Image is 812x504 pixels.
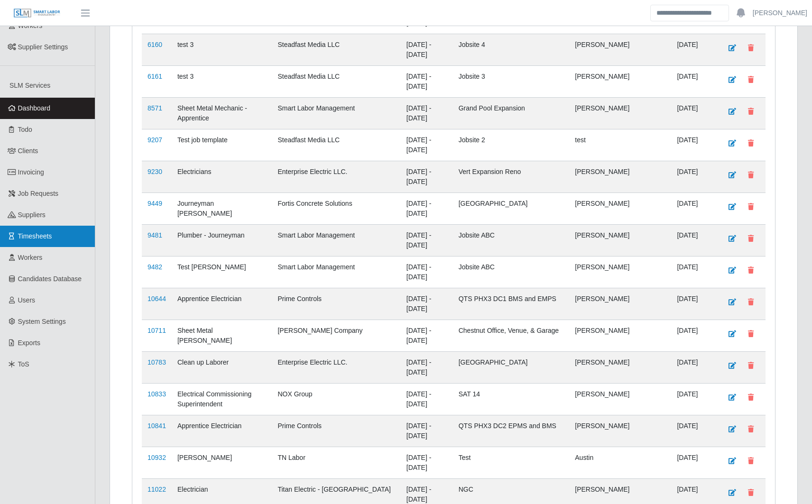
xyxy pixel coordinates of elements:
[671,447,717,478] td: [DATE]
[569,224,671,256] td: [PERSON_NAME]
[148,104,162,112] a: 8571
[172,383,272,415] td: Electrical Commissioning Superintendent
[18,43,68,51] span: Supplier Settings
[753,8,807,18] a: [PERSON_NAME]
[18,190,59,197] span: Job Requests
[569,65,671,97] td: [PERSON_NAME]
[453,34,570,65] td: Jobsite 4
[172,129,272,161] td: Test job template
[569,415,671,447] td: [PERSON_NAME]
[18,211,46,219] span: Suppliers
[453,129,570,161] td: Jobsite 2
[272,320,400,351] td: [PERSON_NAME] Company
[401,224,453,256] td: [DATE] - [DATE]
[18,275,82,283] span: Candidates Database
[148,486,166,493] a: 11022
[671,256,717,288] td: [DATE]
[272,383,400,415] td: NOX Group
[671,383,717,415] td: [DATE]
[401,129,453,161] td: [DATE] - [DATE]
[569,351,671,383] td: [PERSON_NAME]
[671,34,717,65] td: [DATE]
[148,263,162,271] a: 9482
[401,65,453,97] td: [DATE] - [DATE]
[148,358,166,366] a: 10783
[671,129,717,161] td: [DATE]
[172,320,272,351] td: Sheet Metal [PERSON_NAME]
[172,192,272,224] td: Journeyman [PERSON_NAME]
[148,327,166,334] a: 10711
[272,256,400,288] td: Smart Labor Management
[453,415,570,447] td: QTS PHX3 DC2 EPMS and BMS
[172,351,272,383] td: Clean up Laborer
[272,351,400,383] td: Enterprise Electric LLC.
[272,224,400,256] td: Smart Labor Management
[18,168,44,176] span: Invoicing
[671,161,717,192] td: [DATE]
[18,232,52,240] span: Timesheets
[453,161,570,192] td: Vert Expansion Reno
[148,422,166,430] a: 10841
[18,318,66,325] span: System Settings
[172,447,272,478] td: [PERSON_NAME]
[18,104,51,112] span: Dashboard
[18,254,43,261] span: Workers
[671,224,717,256] td: [DATE]
[453,288,570,320] td: QTS PHX3 DC1 BMS and EMPS
[18,296,36,304] span: Users
[272,192,400,224] td: Fortis Concrete Solutions
[148,390,166,398] a: 10833
[18,147,38,155] span: Clients
[148,231,162,239] a: 9481
[172,161,272,192] td: Electricians
[172,97,272,129] td: Sheet Metal Mechanic - Apprentice
[148,136,162,144] a: 9207
[569,161,671,192] td: [PERSON_NAME]
[401,320,453,351] td: [DATE] - [DATE]
[569,320,671,351] td: [PERSON_NAME]
[18,360,29,368] span: ToS
[569,129,671,161] td: test
[671,288,717,320] td: [DATE]
[453,256,570,288] td: Jobsite ABC
[401,351,453,383] td: [DATE] - [DATE]
[18,339,40,347] span: Exports
[453,97,570,129] td: Grand Pool Expansion
[13,8,61,18] img: SLM Logo
[453,351,570,383] td: [GEOGRAPHIC_DATA]
[569,97,671,129] td: [PERSON_NAME]
[272,97,400,129] td: Smart Labor Management
[148,73,162,80] a: 6161
[453,320,570,351] td: Chestnut Office, Venue, & Garage
[650,5,729,21] input: Search
[453,224,570,256] td: Jobsite ABC
[671,192,717,224] td: [DATE]
[172,256,272,288] td: Test [PERSON_NAME]
[9,82,50,89] span: SLM Services
[272,129,400,161] td: Steadfast Media LLC
[569,34,671,65] td: [PERSON_NAME]
[401,192,453,224] td: [DATE] - [DATE]
[453,383,570,415] td: SAT 14
[272,34,400,65] td: Steadfast Media LLC
[569,256,671,288] td: [PERSON_NAME]
[569,447,671,478] td: Austin
[569,288,671,320] td: [PERSON_NAME]
[401,288,453,320] td: [DATE] - [DATE]
[272,161,400,192] td: Enterprise Electric LLC.
[172,65,272,97] td: test 3
[148,168,162,175] a: 9230
[172,288,272,320] td: Apprentice Electrician
[401,415,453,447] td: [DATE] - [DATE]
[671,415,717,447] td: [DATE]
[401,34,453,65] td: [DATE] - [DATE]
[148,200,162,207] a: 9449
[148,41,162,48] a: 6160
[453,192,570,224] td: [GEOGRAPHIC_DATA]
[569,383,671,415] td: [PERSON_NAME]
[272,288,400,320] td: Prime Controls
[453,447,570,478] td: Test
[172,415,272,447] td: Apprentice Electrician
[671,351,717,383] td: [DATE]
[401,383,453,415] td: [DATE] - [DATE]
